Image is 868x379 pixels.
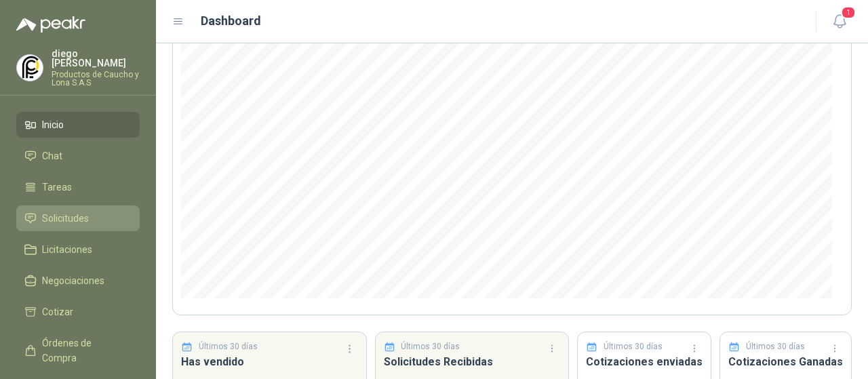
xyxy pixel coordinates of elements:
[728,353,843,370] h3: Cotizaciones Ganadas
[16,174,140,200] a: Tareas
[401,340,460,353] p: Últimos 30 días
[604,340,663,353] p: Últimos 30 días
[16,299,140,325] a: Cotizar
[16,330,140,371] a: Órdenes de Compra
[181,353,358,370] h3: Has vendido
[42,273,104,288] span: Negociaciones
[199,340,258,353] p: Últimos 30 días
[42,117,64,132] span: Inicio
[16,237,140,262] a: Licitaciones
[42,242,92,257] span: Licitaciones
[42,180,72,195] span: Tareas
[384,353,561,370] h3: Solicitudes Recibidas
[201,12,261,31] h1: Dashboard
[17,55,43,81] img: Company Logo
[841,6,856,19] span: 1
[16,16,85,33] img: Logo peakr
[52,71,140,87] p: Productos de Caucho y Lona S.A.S
[16,205,140,231] a: Solicitudes
[42,304,73,319] span: Cotizar
[42,211,89,226] span: Solicitudes
[16,143,140,169] a: Chat
[52,49,140,68] p: diego [PERSON_NAME]
[586,353,703,370] h3: Cotizaciones enviadas
[746,340,805,353] p: Últimos 30 días
[42,336,127,365] span: Órdenes de Compra
[16,112,140,138] a: Inicio
[16,268,140,294] a: Negociaciones
[42,148,62,163] span: Chat
[827,9,852,34] button: 1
